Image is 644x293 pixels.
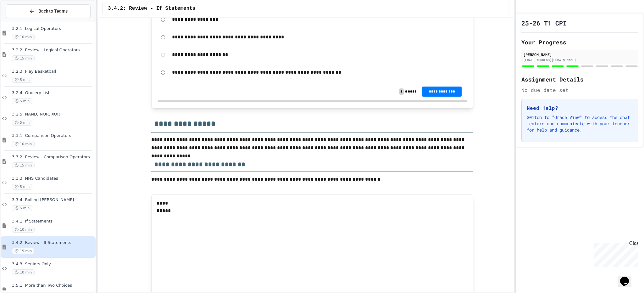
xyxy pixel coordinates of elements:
button: Back to Teams [6,4,91,18]
span: 3.2.1: Logical Operators [12,26,94,31]
h2: Your Progress [521,38,638,47]
span: 15 min [12,55,35,61]
iframe: chat widget [592,240,638,267]
span: 10 min [12,141,35,147]
span: 3.2.4: Grocery List [12,90,94,96]
div: [EMAIL_ADDRESS][DOMAIN_NAME] [523,58,636,62]
span: 3.3.2: Review - Comparison Operators [12,155,94,160]
span: 10 min [12,34,35,40]
span: 3.4.2: Review - If Statements [12,240,94,245]
span: 3.3.3: NHS Candidates [12,176,94,181]
span: 3.4.1: If Statements [12,219,94,224]
span: 15 min [12,248,35,254]
span: 3.2.2: Review - Logical Operators [12,48,94,53]
span: 5 min [12,184,32,190]
span: 15 min [12,162,35,168]
span: 5 min [12,77,32,83]
span: 5 min [12,205,32,211]
span: 10 min [12,269,35,275]
h3: Need Help? [527,104,633,112]
h2: Assignment Details [521,75,638,84]
div: [PERSON_NAME] [523,52,636,57]
span: 5 min [12,98,32,104]
span: 3.2.5: NAND, NOR, XOR [12,112,94,117]
p: Switch to "Grade View" to access the chat feature and communicate with your teacher for help and ... [527,114,633,133]
span: Back to Teams [38,8,68,14]
span: 10 min [12,227,35,233]
span: 3.3.4: Rolling [PERSON_NAME] [12,197,94,203]
div: Chat with us now!Close [3,3,43,40]
span: 3.4.2: Review - If Statements [108,5,195,12]
div: No due date set [521,86,638,94]
span: 3.4.3: Seniors Only [12,262,94,267]
span: 3.3.1: Comparison Operators [12,133,94,138]
span: 5 min [12,120,32,126]
span: 3.5.1: More than Two Choices [12,283,94,288]
span: 3.2.3: Play Basketball [12,69,94,74]
h1: 25-26 T1 CPI [521,19,567,27]
iframe: chat widget [618,268,638,287]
